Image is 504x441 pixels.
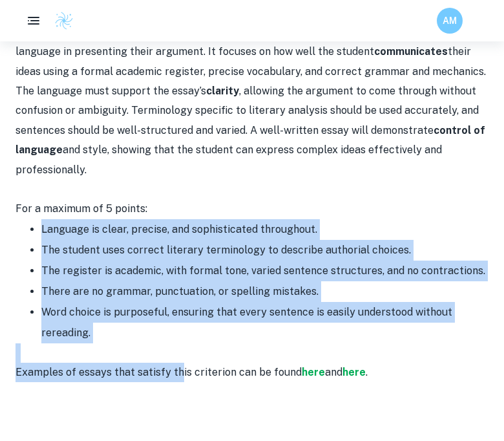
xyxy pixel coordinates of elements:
[41,240,488,261] li: The student uses correct literary terminology to describe authorial choices.
[16,23,488,180] p: This criterion evaluates the accuracy, clarity, and appropriateness of the student’s use of langu...
[302,366,325,378] a: here
[342,366,366,378] a: here
[41,281,488,302] li: There are no grammar, punctuation, or spelling mistakes.
[41,261,488,281] li: The register is academic, with formal tone, varied sentence structures, and no contractions.
[16,363,488,382] p: Examples of essays that satisfy this criterion can be found and .
[206,85,239,97] strong: clarity
[374,45,448,58] strong: communicates
[41,302,488,343] li: Word choice is purposeful, ensuring that every sentence is easily understood without rereading.
[16,199,488,219] p: For a maximum of 5 points:
[47,11,74,30] a: Clastify logo
[443,14,457,28] h6: AM
[437,8,463,34] button: AM
[54,11,74,30] img: Clastify logo
[41,219,488,240] li: Language is clear, precise, and sophisticated throughout.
